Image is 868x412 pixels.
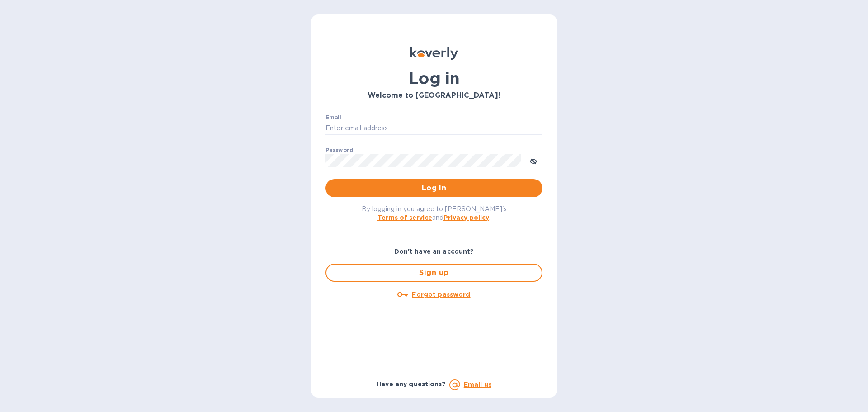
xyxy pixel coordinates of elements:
[362,205,507,221] span: By logging in you agree to [PERSON_NAME]'s and .
[334,267,534,278] span: Sign up
[464,381,491,388] a: Email us
[412,291,470,298] u: Forgot password
[325,91,542,100] h3: Welcome to [GEOGRAPHIC_DATA]!
[377,214,432,221] a: Terms of service
[325,69,542,88] h1: Log in
[333,183,535,194] span: Log in
[325,264,542,282] button: Sign up
[524,152,542,170] button: toggle password visibility
[325,115,341,120] label: Email
[443,214,489,221] a: Privacy policy
[394,248,474,255] b: Don't have an account?
[325,179,542,197] button: Log in
[325,122,542,135] input: Enter email address
[377,380,446,388] b: Have any questions?
[410,47,458,60] img: Koverly
[325,147,353,153] label: Password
